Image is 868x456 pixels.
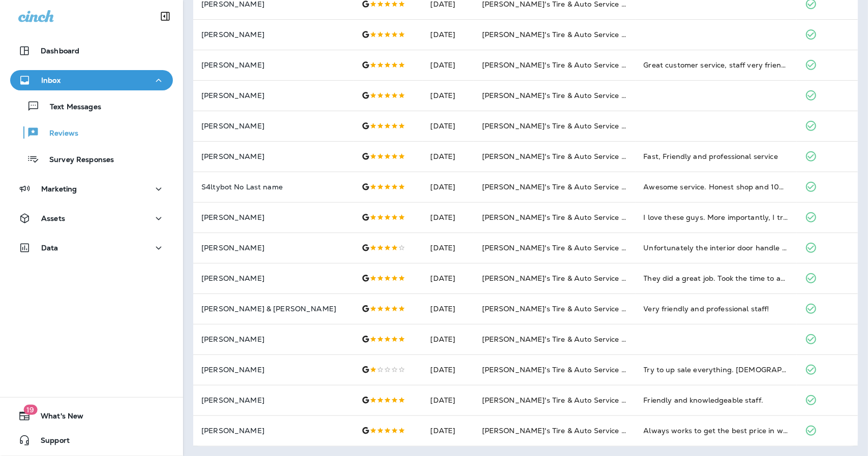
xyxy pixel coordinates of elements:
[644,426,789,436] div: Always works to get the best price in whatever service I bring my car in to have done. Just put 3...
[482,365,705,374] span: [PERSON_NAME]'s Tire & Auto Service | [GEOGRAPHIC_DATA]
[423,294,474,324] td: [DATE]
[201,152,345,160] p: [PERSON_NAME]
[644,365,789,375] div: Try to up sale everything. Lady had poor attitude at front counter. Will not be going back for pe...
[423,202,474,233] td: [DATE]
[10,95,173,117] button: Text Messages
[423,111,474,141] td: [DATE]
[10,208,173,229] button: Assets
[41,47,79,55] p: Dashboard
[41,214,65,222] p: Assets
[482,243,705,252] span: [PERSON_NAME]'s Tire & Auto Service | [GEOGRAPHIC_DATA]
[482,60,645,70] span: [PERSON_NAME]'s Tire & Auto Service | Verot
[482,396,705,405] span: [PERSON_NAME]'s Tire & Auto Service | [GEOGRAPHIC_DATA]
[10,122,173,143] button: Reviews
[423,324,474,354] td: [DATE]
[423,263,474,294] td: [DATE]
[10,148,173,170] button: Survey Responses
[41,244,58,252] p: Data
[644,273,789,283] div: They did a great job. Took the time to address all my concerns.
[40,103,101,112] p: Text Messages
[423,80,474,111] td: [DATE]
[482,152,705,161] span: [PERSON_NAME]'s Tire & Auto Service | [GEOGRAPHIC_DATA]
[423,415,474,446] td: [DATE]
[10,41,173,61] button: Dashboard
[482,426,705,435] span: [PERSON_NAME]'s Tire & Auto Service | [GEOGRAPHIC_DATA]
[482,121,645,131] span: [PERSON_NAME]'s Tire & Auto Service | Verot
[423,385,474,415] td: [DATE]
[201,61,345,69] p: [PERSON_NAME]
[39,155,114,165] p: Survey Responses
[10,406,173,426] button: 19What's New
[644,212,789,222] div: I love these guys. More importantly, I trust them! Great service in a timely manner.
[10,238,173,258] button: Data
[201,122,345,130] p: [PERSON_NAME]
[10,70,173,90] button: Inbox
[482,182,768,191] span: [PERSON_NAME]'s Tire & Auto Service | [GEOGRAPHIC_DATA][PERSON_NAME]
[39,129,78,139] p: Reviews
[201,30,345,39] p: [PERSON_NAME]
[423,19,474,50] td: [DATE]
[31,436,70,448] span: Support
[644,243,789,253] div: Unfortunately the interior door handle had plenty hand prints, dirty and no attempt to clean it. ...
[10,179,173,199] button: Marketing
[201,183,345,191] p: S4ltybot No Last name
[31,412,83,424] span: What's New
[23,405,37,415] span: 19
[644,151,789,161] div: Fast, Friendly and professional service
[201,427,345,435] p: [PERSON_NAME]
[151,6,179,26] button: Collapse Sidebar
[482,274,768,283] span: [PERSON_NAME]'s Tire & Auto Service | [PERSON_NAME][GEOGRAPHIC_DATA]
[482,213,645,222] span: [PERSON_NAME]'s Tire & Auto Service | Verot
[423,141,474,172] td: [DATE]
[482,91,705,100] span: [PERSON_NAME]'s Tire & Auto Service | [GEOGRAPHIC_DATA]
[201,366,345,374] p: [PERSON_NAME]
[41,185,77,193] p: Marketing
[201,305,345,313] p: [PERSON_NAME] & [PERSON_NAME]
[201,396,345,404] p: [PERSON_NAME]
[423,354,474,385] td: [DATE]
[423,172,474,202] td: [DATE]
[201,274,345,282] p: [PERSON_NAME]
[482,30,768,39] span: [PERSON_NAME]'s Tire & Auto Service | [GEOGRAPHIC_DATA][PERSON_NAME]
[201,244,345,252] p: [PERSON_NAME]
[201,213,345,221] p: [PERSON_NAME]
[201,335,345,343] p: [PERSON_NAME]
[644,395,789,405] div: Friendly and knowledgeable staff.
[644,304,789,314] div: Very friendly and professional staff!
[644,182,789,192] div: Awesome service. Honest shop and 100% recommend.
[482,304,705,313] span: [PERSON_NAME]'s Tire & Auto Service | [GEOGRAPHIC_DATA]
[482,335,705,344] span: [PERSON_NAME]'s Tire & Auto Service | [GEOGRAPHIC_DATA]
[423,50,474,80] td: [DATE]
[41,76,61,84] p: Inbox
[644,60,789,70] div: Great customer service, staff very friendly..10/10..
[201,91,345,100] p: [PERSON_NAME]
[423,233,474,263] td: [DATE]
[10,430,173,450] button: Support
